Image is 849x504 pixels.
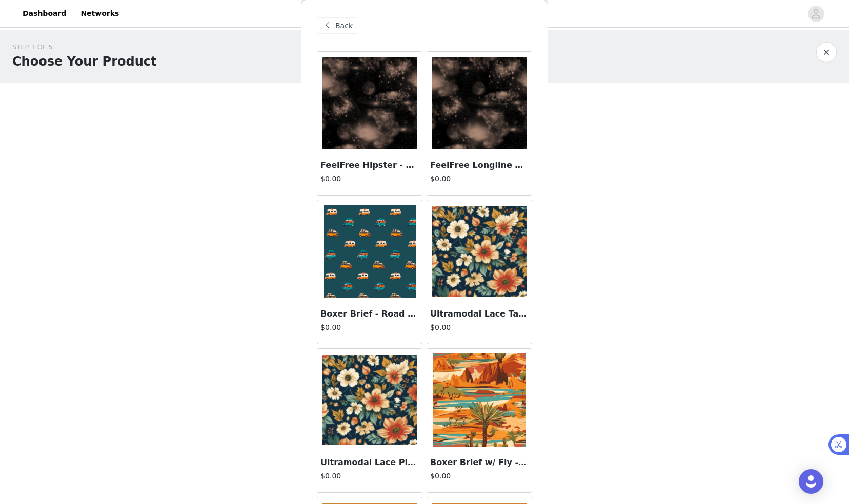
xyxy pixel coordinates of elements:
h3: Ultramodal Lace Plunge Bralette - In Bloom [320,456,419,469]
div: Open Intercom Messenger [799,469,823,494]
img: Ultramodal Lace Tanga - In Bloom [432,206,527,297]
img: Boxer Brief - Road Trip [324,205,416,298]
h4: $0.00 [320,471,419,481]
h4: $0.00 [320,322,419,333]
h4: $0.00 [430,174,529,184]
h4: $0.00 [320,174,419,184]
a: Networks [74,2,125,25]
div: avatar [811,6,821,22]
img: FeelFree Hipster - Universe 2.0 [322,57,417,149]
h3: Boxer Brief - Road Trip [320,308,419,320]
h1: Choose Your Product [12,52,156,71]
h3: FeelFree Hipster - Universe 2.0 [320,159,419,172]
img: Boxer Brief w/ Fly - Desert Oasis [433,353,526,447]
h4: $0.00 [430,471,529,481]
a: Dashboard [16,2,72,25]
div: STEP 1 OF 5 [12,42,156,52]
h3: FeelFree Longline Bralette - Universe 2.0 [430,159,529,172]
h3: Boxer Brief w/ Fly - Desert Oasis [430,456,529,469]
img: Ultramodal Lace Plunge Bralette - In Bloom [322,355,417,445]
img: FeelFree Longline Bralette - Universe 2.0 [432,57,527,149]
h4: $0.00 [430,322,529,333]
h3: Ultramodal Lace Tanga - In Bloom [430,308,529,320]
span: Back [335,20,353,31]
